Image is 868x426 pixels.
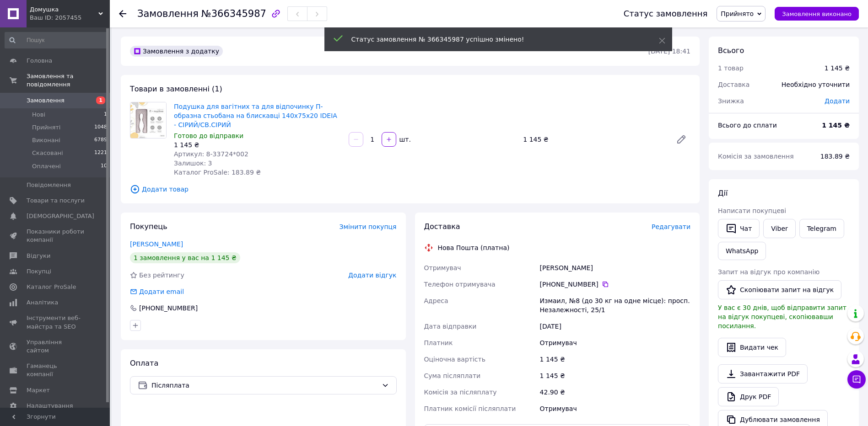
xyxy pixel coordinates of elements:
span: [DEMOGRAPHIC_DATA] [27,212,94,220]
div: 1 145 ₴ [538,351,692,367]
span: Комісія за післяплату [424,389,497,396]
div: [PHONE_NUMBER] [540,280,690,289]
span: Інструменти веб-майстра та SEO [27,314,85,330]
span: Показники роботи компанії [27,228,85,244]
a: [PERSON_NAME] [130,240,183,248]
span: Додати відгук [348,272,396,279]
div: [PERSON_NAME] [538,260,692,276]
div: Нова Пошта (платна) [436,243,512,252]
a: Редагувати [672,130,690,149]
span: Відгуки [27,252,50,260]
span: Управління сайтом [27,338,85,355]
span: Каталог ProSale: 183.89 ₴ [174,169,261,176]
div: 1 145 ₴ [174,140,341,149]
span: Налаштування [27,402,73,410]
span: Знижка [718,97,744,105]
span: 1048 [94,123,107,132]
a: Друк PDF [718,387,779,406]
span: Всього [718,46,744,55]
span: Виконані [32,136,60,144]
span: Сума післяплати [424,372,481,379]
div: 1 145 ₴ [538,367,692,384]
span: Прийняті [32,123,60,132]
span: Покупці [27,267,51,276]
div: Замовлення з додатку [130,46,223,57]
span: Всього до сплати [718,122,777,129]
span: Доставка [718,81,749,88]
span: Товари та послуги [27,197,85,205]
span: Замовлення [27,96,65,105]
span: №366345987 [201,8,266,19]
button: Скопіювати запит на відгук [718,280,841,299]
span: Повідомлення [27,181,71,189]
span: Комісія за замовлення [718,153,794,160]
a: Подушка для вагітних та для відпочинку П-образна стьобана на блискавці 140x75х20 IDEIA - СІРИЙ/СВ... [174,103,337,128]
span: Оплачені [32,162,61,170]
button: Замовлення виконано [775,7,859,21]
div: Необхідно уточнити [776,75,855,95]
span: Оплата [130,359,158,367]
span: 1 [104,111,107,119]
span: Замовлення виконано [782,11,852,17]
div: Статус замовлення [624,9,708,18]
span: Післяплата [151,380,378,390]
span: Головна [27,57,52,65]
span: Товари в замовленні (1) [130,85,222,93]
button: Чат [718,219,760,238]
span: Домушка [30,5,98,14]
span: Прийнято [721,10,754,17]
span: Платник комісії післяплати [424,405,516,412]
span: Без рейтингу [139,272,184,279]
span: Телефон отримувача [424,281,496,288]
div: Додати email [129,287,185,296]
span: Змінити покупця [340,223,397,230]
span: Покупець [130,222,167,231]
div: [DATE] [538,318,692,335]
span: Артикул: 8-33724*002 [174,150,248,158]
span: Скасовані [32,149,63,157]
span: Оціночна вартість [424,356,485,363]
div: 1 145 ₴ [825,64,850,73]
div: Статус замовлення № 366345987 успішно змінено! [351,35,636,44]
span: Маркет [27,386,50,394]
span: 1221 [94,149,107,157]
a: Viber [763,219,795,238]
a: Telegram [799,219,844,238]
input: Пошук [5,32,108,48]
div: [PHONE_NUMBER] [138,304,199,313]
b: 1 145 ₴ [822,122,850,129]
a: WhatsApp [718,242,766,260]
span: Дії [718,189,728,197]
span: Замовлення та повідомлення [27,72,110,89]
span: Редагувати [652,223,690,230]
span: Залишок: 3 [174,160,212,167]
div: шт. [397,135,412,144]
span: Нові [32,111,45,119]
span: 10 [101,162,107,170]
span: 183.89 ₴ [820,153,850,160]
div: Повернутися назад [119,9,126,18]
img: Подушка для вагітних та для відпочинку П-образна стьобана на блискавці 140x75х20 IDEIA - СІРИЙ/СВ... [130,102,166,138]
span: У вас є 30 днів, щоб відправити запит на відгук покупцеві, скопіювавши посилання. [718,304,846,330]
span: Каталог ProSale [27,283,76,291]
span: Додати [825,97,850,105]
span: Платник [424,339,453,346]
div: Измаил, №8 (до 30 кг на одне місце): просп. Незалежності, 25/1 [538,293,692,318]
a: Завантажити PDF [718,364,808,383]
span: Готово до відправки [174,132,243,139]
span: Написати покупцеві [718,207,786,214]
div: Отримувач [538,400,692,417]
span: Аналітика [27,298,58,307]
div: 1 замовлення у вас на 1 145 ₴ [130,252,240,263]
span: Отримувач [424,264,461,272]
div: Додати email [138,287,185,296]
div: 42.90 ₴ [538,384,692,400]
span: 1 товар [718,64,744,72]
span: Гаманець компанії [27,362,85,378]
span: Адреса [424,297,448,304]
button: Видати чек [718,338,786,357]
span: 6789 [94,136,107,144]
span: Додати товар [130,184,690,194]
div: 1 145 ₴ [519,133,669,146]
span: 1 [96,96,105,104]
